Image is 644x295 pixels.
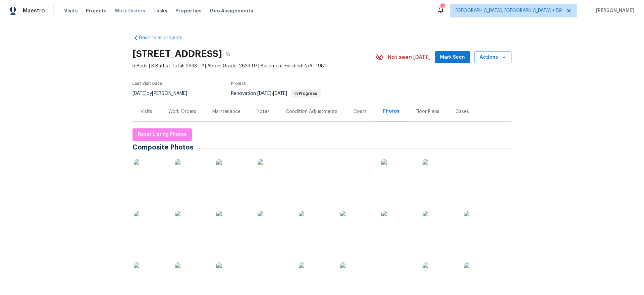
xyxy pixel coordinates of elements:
span: Geo Assignments [210,7,253,14]
span: Not seen [DATE] [388,54,431,61]
span: [DATE] [257,91,271,96]
span: Properties [175,7,202,14]
button: Copy Address [222,48,234,60]
span: Composite Photos [132,144,197,151]
div: Maintenance [212,108,240,115]
span: Visits [64,7,78,14]
button: Reset Listing Photos [132,128,192,141]
div: Visits [141,108,152,115]
span: Maestro [23,7,45,14]
div: by [PERSON_NAME] [132,90,195,98]
span: [DATE] [132,91,147,96]
span: Mark Seen [440,53,465,62]
span: Reset Listing Photos [138,130,186,139]
span: Actions [480,53,506,62]
div: Photos [383,108,399,115]
span: 5 Beds | 3 Baths | Total: 2633 ft² | Above Grade: 2633 ft² | Basement Finished: N/A | 1981 [132,63,376,69]
div: Cases [455,108,469,115]
div: Work Orders [168,108,196,115]
span: [DATE] [273,91,287,96]
button: Mark Seen [435,51,470,64]
a: Back to all projects [132,35,197,41]
h2: [STREET_ADDRESS] [132,51,222,57]
span: In Progress [292,92,320,96]
div: Costs [354,108,367,115]
span: [GEOGRAPHIC_DATA], [GEOGRAPHIC_DATA] + 59 [455,7,562,14]
div: 694 [440,4,445,11]
span: Tasks [153,8,167,13]
div: Floor Plans [416,108,439,115]
span: Last Visit Date [132,81,162,85]
span: [PERSON_NAME] [593,7,634,14]
div: Notes [257,108,270,115]
span: Renovation [231,91,321,96]
span: - [257,91,287,96]
div: Condition Adjustments [286,108,337,115]
span: Work Orders [115,7,145,14]
span: Projects [86,7,107,14]
button: Actions [474,51,512,64]
span: Project [231,81,246,85]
